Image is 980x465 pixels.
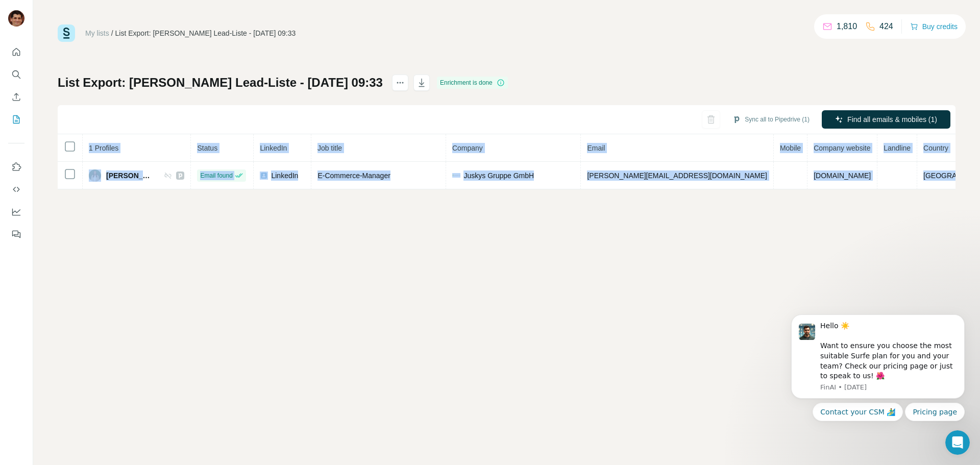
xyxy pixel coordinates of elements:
a: My lists [85,29,109,37]
img: Surfe Logo [58,25,75,42]
div: Enrichment is done [437,77,508,89]
span: Country [923,144,948,152]
button: Enrich CSV [8,88,24,106]
span: [DOMAIN_NAME] [814,172,871,180]
button: Sync all to Pipedrive (1) [725,112,817,127]
p: 1,810 [837,20,857,33]
span: 1 Profiles [89,144,118,152]
span: [PERSON_NAME][EMAIL_ADDRESS][DOMAIN_NAME] [587,172,767,180]
span: Mobile [780,144,801,152]
li: / [111,28,113,38]
img: LinkedIn logo [260,172,268,180]
button: actions [392,75,408,91]
button: Buy credits [910,19,958,34]
span: Company [452,144,483,152]
iframe: Intercom live chat [945,430,970,455]
span: Job title [317,144,342,152]
span: LinkedIn [271,170,298,181]
span: [PERSON_NAME] [106,170,154,181]
button: Find all emails & mobiles (1) [822,110,950,129]
button: Dashboard [8,203,24,221]
img: Avatar [89,169,101,182]
iframe: Intercom notifications message [776,281,980,437]
img: Avatar [8,10,24,27]
span: Status [197,144,217,152]
p: 424 [879,20,893,33]
button: Feedback [8,225,24,243]
span: Email found [200,171,232,180]
span: LinkedIn [260,144,287,152]
span: Email [587,144,605,152]
h1: List Export: [PERSON_NAME] Lead-Liste - [DATE] 09:33 [58,75,383,91]
button: My lists [8,110,24,129]
button: Quick start [8,43,24,61]
button: Use Surfe API [8,180,24,199]
span: E-Commerce-Manager [317,172,390,180]
span: Juskys Gruppe GmbH [463,170,534,181]
span: Company website [814,144,870,152]
button: Use Surfe on LinkedIn [8,158,24,176]
span: Find all emails & mobiles (1) [847,114,937,125]
button: Search [8,65,24,84]
img: company-logo [452,173,460,177]
span: Landline [884,144,911,152]
div: List Export: [PERSON_NAME] Lead-Liste - [DATE] 09:33 [115,28,296,38]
